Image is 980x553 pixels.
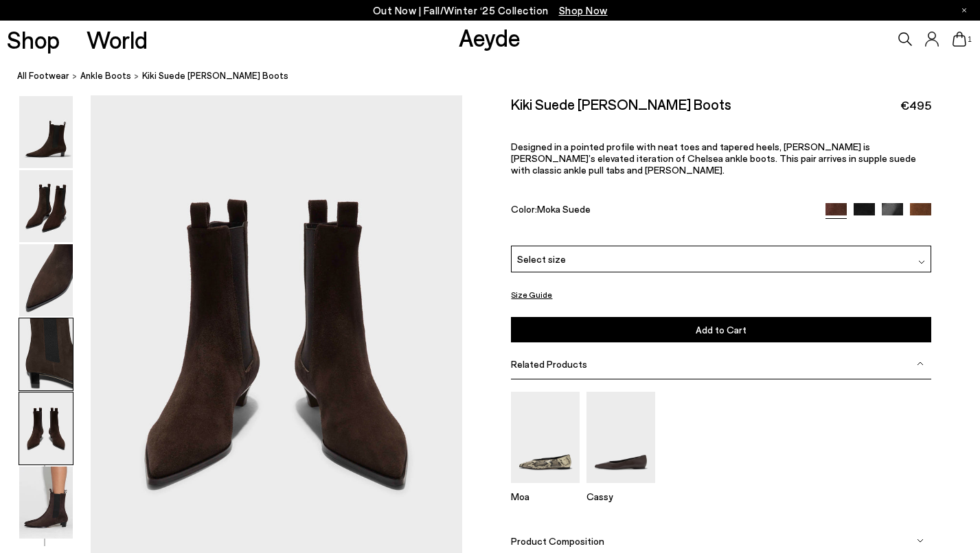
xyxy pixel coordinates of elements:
span: 1 [966,36,973,43]
span: Add to Cart [696,324,747,336]
div: Color: [511,203,812,219]
a: 1 [953,32,966,47]
a: ankle boots [80,69,131,83]
img: Kiki Suede Chelsea Boots - Image 2 [19,170,73,242]
img: svg%3E [917,537,924,544]
a: Moa Pointed-Toe Flats Moa [511,473,580,502]
span: Moka Suede [537,203,591,215]
a: Shop [7,27,60,51]
h2: Kiki Suede [PERSON_NAME] Boots [511,95,731,113]
span: Related Products [511,358,587,370]
p: Cassy [586,491,655,502]
img: Kiki Suede Chelsea Boots - Image 4 [19,318,73,390]
img: svg%3E [917,360,924,367]
a: Aeyde [459,23,521,51]
a: All Footwear [17,69,69,83]
span: Select size [517,252,566,266]
button: Size Guide [511,286,552,303]
img: svg%3E [918,258,925,265]
p: Designed in a pointed profile with neat toes and tapered heels, [PERSON_NAME] is [PERSON_NAME]’s ... [511,141,931,176]
img: Cassy Pointed-Toe Flats [586,392,655,483]
span: Kiki Suede [PERSON_NAME] Boots [142,69,288,83]
img: Kiki Suede Chelsea Boots - Image 3 [19,244,73,316]
span: €495 [900,97,931,114]
span: Navigate to /collections/new-in [559,4,608,16]
img: Kiki Suede Chelsea Boots - Image 5 [19,392,73,464]
span: ankle boots [80,70,131,81]
img: Moa Pointed-Toe Flats [511,392,580,483]
p: Out Now | Fall/Winter ‘25 Collection [373,2,608,19]
img: Kiki Suede Chelsea Boots - Image 1 [19,96,73,168]
nav: breadcrumb [17,58,980,95]
span: Product Composition [511,535,604,547]
a: Cassy Pointed-Toe Flats Cassy [586,473,655,502]
button: Add to Cart [511,317,931,342]
img: Kiki Suede Chelsea Boots - Image 6 [19,467,73,539]
p: Moa [511,491,580,502]
a: World [87,27,148,51]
